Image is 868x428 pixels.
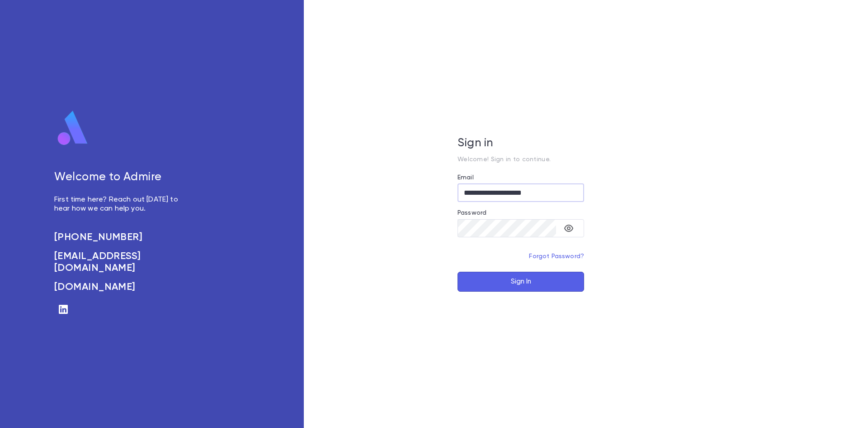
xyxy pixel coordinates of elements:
[54,171,188,184] h5: Welcome to Admire
[560,219,578,237] button: toggle password visibility
[54,281,188,293] a: [DOMAIN_NAME]
[458,209,486,216] label: Password
[458,174,474,181] label: Email
[458,137,584,150] h5: Sign in
[54,110,91,146] img: logo
[54,250,188,274] a: [EMAIL_ADDRESS][DOMAIN_NAME]
[458,272,584,292] button: Sign In
[529,253,584,260] a: Forgot Password?
[458,156,584,163] p: Welcome! Sign in to continue.
[54,231,188,243] a: [PHONE_NUMBER]
[54,195,188,213] p: First time here? Reach out [DATE] to hear how we can help you.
